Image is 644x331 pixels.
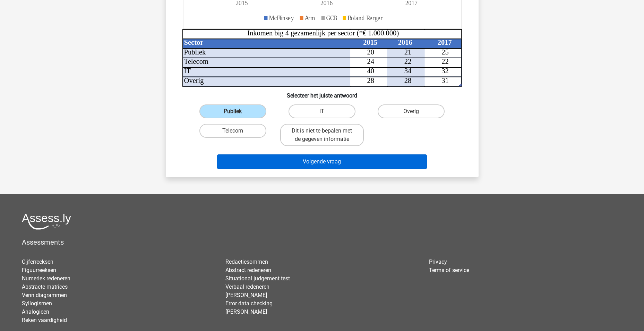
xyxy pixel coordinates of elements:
tspan: 2016 [398,39,412,46]
tspan: IT [184,67,191,75]
a: [PERSON_NAME] [225,308,267,315]
tspan: 28 [367,77,374,84]
tspan: Inkomen big 4 gezamenlijk per sector (*€ 1.000.000) [247,29,399,37]
label: IT [289,104,355,118]
tspan: 2017 [437,39,452,46]
a: Numeriek redeneren [22,275,70,282]
label: Dit is niet te bepalen met de gegeven informatie [280,124,364,146]
label: Publiek [199,104,266,118]
a: Abstract redeneren [225,267,271,273]
a: Privacy [429,258,447,265]
a: Abstracte matrices [22,283,68,290]
tspan: 34 [404,67,411,75]
tspan: Boland Rerger [347,14,383,22]
a: Venn diagrammen [22,292,67,298]
h6: Selecteer het juiste antwoord [177,87,467,99]
tspan: 32 [441,67,449,75]
tspan: 24 [367,58,374,65]
img: Assessly logo [22,213,71,230]
a: Error data checking [225,300,273,307]
tspan: 31 [441,77,449,84]
tspan: Telecom [184,58,208,65]
tspan: 25 [441,48,449,56]
tspan: 22 [441,58,449,65]
a: Analogieen [22,308,49,315]
a: Terms of service [429,267,469,273]
tspan: McFlinsey [269,14,294,22]
a: [PERSON_NAME] [225,292,267,298]
a: Redactiesommen [225,258,268,265]
tspan: Publiek [184,48,206,56]
a: Situational judgement test [225,275,290,282]
tspan: 22 [404,58,411,65]
tspan: 40 [367,67,374,75]
label: Overig [378,104,445,118]
a: Cijferreeksen [22,258,53,265]
button: Volgende vraag [217,154,427,169]
tspan: Arm [304,14,315,22]
tspan: 2015 [363,39,377,46]
label: Telecom [199,124,266,138]
tspan: 28 [404,77,411,84]
a: Syllogismen [22,300,52,307]
a: Verbaal redeneren [225,283,269,290]
a: Reken vaardigheid [22,317,67,323]
h5: Assessments [22,238,622,246]
tspan: Overig [184,77,204,85]
tspan: Sector [184,39,203,46]
tspan: 20 [367,48,374,56]
tspan: GCB [326,14,337,22]
tspan: 21 [404,48,411,56]
a: Figuurreeksen [22,267,56,273]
